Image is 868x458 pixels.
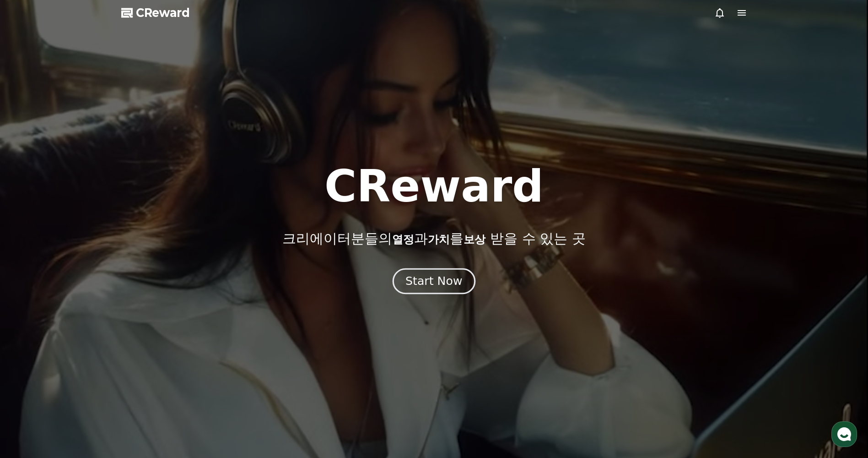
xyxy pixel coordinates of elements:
span: 가치 [428,233,450,246]
a: 홈 [3,290,60,313]
span: 홈 [29,304,34,311]
div: Start Now [405,273,462,289]
span: 대화 [84,305,95,312]
span: 설정 [141,304,152,311]
button: Start Now [393,268,475,294]
h1: CReward [324,164,544,208]
a: CReward [121,5,190,20]
span: CReward [136,5,190,20]
a: 대화 [60,290,118,313]
span: 보상 [464,233,485,246]
span: 열정 [392,233,414,246]
a: 설정 [118,290,176,313]
p: 크리에이터분들의 과 를 받을 수 있는 곳 [282,230,585,247]
a: Start Now [394,278,474,287]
